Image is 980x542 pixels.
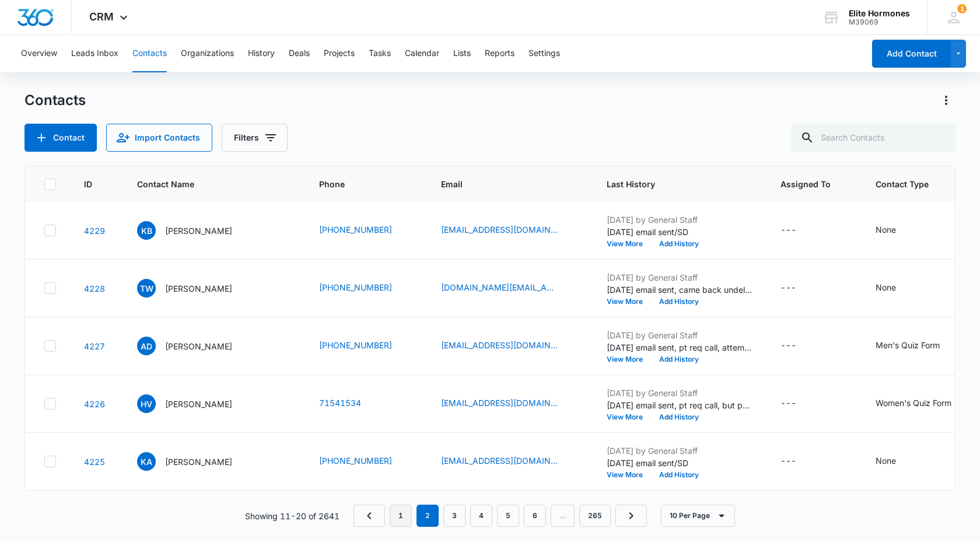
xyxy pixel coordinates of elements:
p: [DATE] by General Staff [607,214,752,226]
button: Deals [289,35,310,72]
div: --- [780,281,796,295]
p: [DATE] email sent, pt req call, attempted to call-call drops and wont' make connection. sent text/SD [607,341,752,354]
div: Assigned To - - Select to Edit Field [780,223,817,237]
a: [PHONE_NUMBER] [319,454,392,467]
p: [PERSON_NAME] [165,225,232,237]
div: Phone - +1 (715) 563-8460 - Select to Edit Field [319,454,413,468]
button: 10 Per Page [661,505,735,527]
button: View More [607,414,651,421]
div: Contact Type - None - Select to Edit Field [876,223,917,237]
button: Add History [651,414,707,421]
a: [DOMAIN_NAME][EMAIL_ADDRESS][DOMAIN_NAME] [441,281,558,293]
a: Page 265 [579,505,611,527]
p: [DATE] by General Staff [607,271,752,284]
div: Assigned To - - Select to Edit Field [780,454,817,468]
p: [DATE] by General Staff [607,445,752,457]
div: None [876,223,896,236]
button: Add History [651,471,707,478]
button: Settings [528,35,560,72]
button: Overview [21,35,57,72]
div: Women's Quiz Form [876,397,951,409]
button: Projects [324,35,355,72]
div: Assigned To - - Select to Edit Field [780,281,817,295]
div: Email - andersenkurt770@gmail.com - Select to Edit Field [441,454,579,468]
a: Navigate to contact details page for Kurt Andersen [84,457,105,467]
div: Email - htvandoorn@ymail.com - Select to Edit Field [441,397,579,411]
a: [EMAIL_ADDRESS][DOMAIN_NAME] [441,397,558,409]
div: Contact Name - Andrew Disher - Select to Edit Field [137,337,253,355]
button: History [248,35,275,72]
span: ID [84,178,92,190]
a: [PHONE_NUMBER] [319,281,392,293]
button: View More [607,240,651,247]
span: Email [441,178,562,190]
nav: Pagination [353,505,647,527]
h1: Contacts [24,92,86,109]
button: View More [607,298,651,305]
div: Email - katiebosben90@gmail.com - Select to Edit Field [441,223,579,237]
div: Assigned To - - Select to Edit Field [780,397,817,411]
button: View More [607,356,651,363]
span: Assigned To [780,178,831,190]
a: Previous Page [353,505,385,527]
p: [PERSON_NAME] [165,340,232,352]
span: 1 [957,4,967,13]
a: Page 3 [443,505,466,527]
span: Contact Type [876,178,956,190]
div: --- [780,223,796,237]
div: Phone - (715) 340-8814 - Select to Edit Field [319,339,413,353]
a: [EMAIL_ADDRESS][DOMAIN_NAME] [441,454,558,467]
a: Navigate to contact details page for Andrew Disher [84,341,105,351]
div: None [876,281,896,293]
div: account name [849,9,910,18]
span: CRM [89,11,114,23]
div: Email - dishera21@gmail.com - Select to Edit Field [441,339,579,353]
span: Last History [607,178,736,190]
div: Contact Type - None - Select to Edit Field [876,281,917,295]
div: Email - tommywayneshadwick.tw@gmail.com - Select to Edit Field [441,281,579,295]
span: AD [137,337,156,355]
div: --- [780,339,796,353]
div: Contact Name - Katie Bosben - Select to Edit Field [137,221,253,240]
div: --- [780,397,796,411]
a: Next Page [615,505,647,527]
button: Add History [651,356,707,363]
a: Page 1 [390,505,412,527]
button: Add Contact [24,124,97,152]
input: Search Contacts [791,124,956,152]
div: Contact Type - Women's Quiz Form - Select to Edit Field [876,397,972,411]
p: Showing 11-20 of 2641 [245,510,339,522]
div: Phone - 71541534 - Select to Edit Field [319,397,382,411]
a: Navigate to contact details page for Heather Van Doorn [84,399,105,409]
div: Assigned To - - Select to Edit Field [780,339,817,353]
a: [PHONE_NUMBER] [319,223,392,236]
a: [PHONE_NUMBER] [319,339,392,351]
span: TW [137,279,156,298]
p: [DATE] email sent, pt req call, but ph # listed is incomplete/SD [607,399,752,411]
button: Add History [651,240,707,247]
a: Page 5 [497,505,519,527]
div: Men's Quiz Form [876,339,940,351]
div: Contact Name - Heather Van Doorn - Select to Edit Field [137,394,253,413]
p: [PERSON_NAME] [165,282,232,295]
p: [DATE] email sent/SD [607,457,752,469]
button: View More [607,471,651,478]
a: 71541534 [319,397,361,409]
p: [PERSON_NAME] [165,456,232,468]
div: --- [780,454,796,468]
a: Page 6 [524,505,546,527]
button: Leads Inbox [71,35,118,72]
p: [DATE] by General Staff [607,387,752,399]
span: KB [137,221,156,240]
div: None [876,454,896,467]
button: Add Contact [872,40,951,68]
button: Filters [222,124,288,152]
a: [EMAIL_ADDRESS][DOMAIN_NAME] [441,223,558,236]
span: HV [137,394,156,413]
a: Page 4 [470,505,492,527]
button: Reports [485,35,514,72]
a: [EMAIL_ADDRESS][DOMAIN_NAME] [441,339,558,351]
div: Contact Name - Tommy Wayne Shadwick - Select to Edit Field [137,279,253,298]
a: Navigate to contact details page for Tommy Wayne Shadwick [84,284,105,293]
span: KA [137,452,156,471]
